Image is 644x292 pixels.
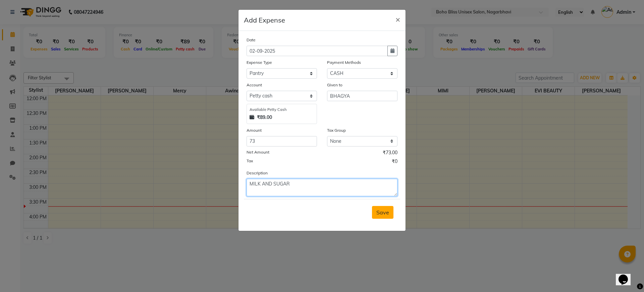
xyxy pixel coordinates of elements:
button: Close [390,10,406,29]
span: × [395,14,400,24]
span: Save [376,209,389,216]
label: Tax Group [327,127,346,133]
button: Save [372,206,393,219]
strong: ₹89.00 [257,114,272,121]
label: Expense Type [247,59,272,66]
input: Amount [247,136,317,147]
label: Description [247,170,268,176]
iframe: chat widget [616,265,637,285]
span: ₹73.00 [383,149,397,158]
h5: Add Expense [244,15,285,25]
label: Payment Methods [327,59,361,66]
label: Net Amount [247,149,269,155]
label: Date [247,37,256,43]
label: Given to [327,82,342,88]
input: Given to [327,91,397,101]
span: ₹0 [392,158,397,167]
div: Available Petty Cash [250,107,314,113]
label: Amount [247,127,262,133]
label: Account [247,82,262,88]
label: Tax [247,158,253,164]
